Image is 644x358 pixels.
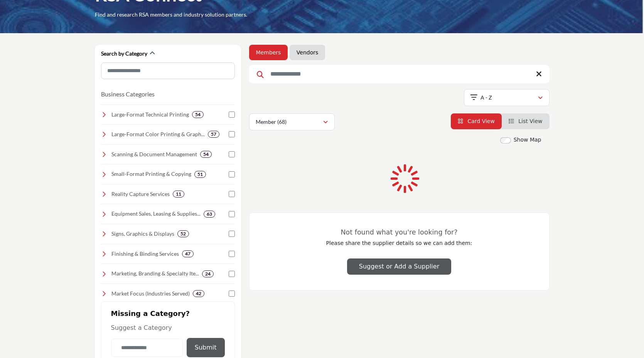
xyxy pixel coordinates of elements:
b: 63 [207,211,212,217]
h4: Equipment Sales, Leasing & Supplies: Equipment sales, leasing, service, and resale of plotters, s... [111,210,201,218]
a: View Card [458,118,495,124]
input: Select Large-Format Technical Printing checkbox [229,111,235,118]
input: Select Marketing, Branding & Specialty Items checkbox [229,271,235,277]
b: 57 [211,132,216,137]
button: Member (68) [249,113,335,130]
a: Vendors [297,49,318,56]
span: Suggest a Category [111,324,172,331]
p: A - Z [480,94,492,101]
span: Please share the supplier details so we can add them: [326,240,472,246]
li: List View [502,113,550,129]
h3: Not found what you're looking for? [265,228,534,236]
input: Select Equipment Sales, Leasing & Supplies checkbox [229,211,235,217]
input: Select Signs, Graphics & Displays checkbox [229,231,235,237]
b: 52 [180,231,186,236]
b: 54 [203,152,209,157]
div: 54 Results For Large-Format Technical Printing [192,111,204,118]
input: Category Name [111,339,183,357]
b: 47 [185,251,191,257]
div: 51 Results For Small-Format Printing & Copying [194,171,206,178]
li: Card View [451,113,502,129]
h4: Market Focus (Industries Served): Tailored solutions for industries like architecture, constructi... [111,290,190,297]
span: List View [518,118,542,124]
b: 42 [196,291,201,296]
b: 54 [195,112,201,117]
div: 63 Results For Equipment Sales, Leasing & Supplies [204,211,215,218]
input: Select Large-Format Color Printing & Graphics checkbox [229,131,235,137]
h4: Large-Format Color Printing & Graphics: Banners, posters, vehicle wraps, and presentation graphics. [111,130,205,138]
h2: Search by Category [101,50,147,57]
span: Suggest or Add a Supplier [359,263,439,270]
div: 57 Results For Large-Format Color Printing & Graphics [208,131,219,138]
a: Members [256,49,281,56]
input: Select Reality Capture Services checkbox [229,191,235,197]
h4: Marketing, Branding & Specialty Items: Design and creative services, marketing support, and speci... [111,270,199,277]
input: Select Market Focus (Industries Served) checkbox [229,290,235,297]
h4: Reality Capture Services: Laser scanning, BIM modeling, photogrammetry, 3D scanning, and other ad... [111,190,170,198]
div: 47 Results For Finishing & Binding Services [182,250,194,257]
div: 54 Results For Scanning & Document Management [200,151,212,158]
span: Card View [467,118,494,124]
b: 11 [176,191,181,197]
div: 42 Results For Market Focus (Industries Served) [193,290,204,297]
button: A - Z [464,89,550,106]
input: Search Category [101,62,235,79]
h2: Missing a Category? [111,309,225,323]
h4: Signs, Graphics & Displays: Exterior/interior building signs, trade show booths, event displays, ... [111,230,174,238]
div: 52 Results For Signs, Graphics & Displays [177,230,189,237]
b: 24 [205,271,211,277]
p: Member (68) [256,118,287,126]
input: Select Finishing & Binding Services checkbox [229,251,235,257]
input: Search Keyword [249,65,550,83]
a: View List [509,118,543,124]
div: 24 Results For Marketing, Branding & Specialty Items [202,270,214,277]
button: Submit [187,338,225,357]
label: Show Map [514,136,541,144]
div: 11 Results For Reality Capture Services [173,191,184,198]
input: Select Small-Format Printing & Copying checkbox [229,171,235,177]
b: 51 [197,172,203,177]
p: Find and research RSA members and industry solution partners. [95,11,247,19]
button: Suggest or Add a Supplier [347,258,451,275]
h4: Scanning & Document Management: Digital conversion, archiving, indexing, secure storage, and stre... [111,150,197,158]
input: Select Scanning & Document Management checkbox [229,151,235,157]
h4: Large-Format Technical Printing: High-quality printing for blueprints, construction and architect... [111,111,189,118]
h4: Finishing & Binding Services: Laminating, binding, folding, trimming, and other finishing touches... [111,250,179,258]
h4: Small-Format Printing & Copying: Professional printing for black and white and color document pri... [111,170,191,178]
button: Business Categories [101,89,155,99]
